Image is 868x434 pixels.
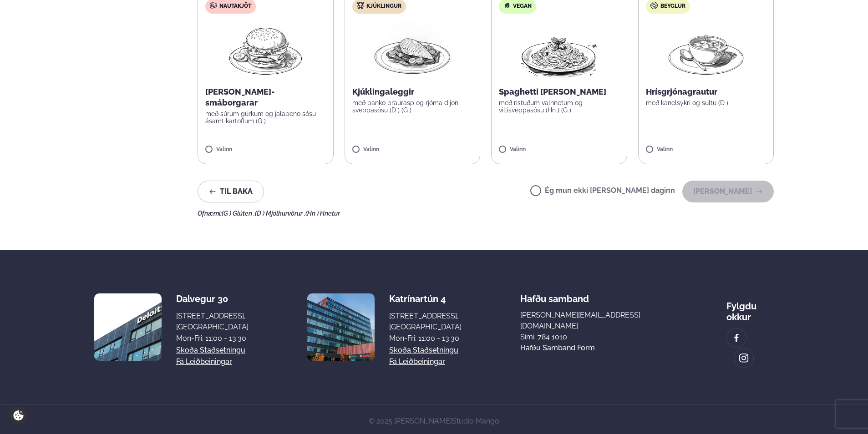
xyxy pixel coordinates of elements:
[198,210,774,217] div: Ofnæmi:
[176,345,245,356] a: Skoða staðsetningu
[357,2,364,9] img: chicken.svg
[389,356,445,367] a: Fá leiðbeiningar
[682,181,774,202] button: [PERSON_NAME]
[198,181,264,202] button: Til baka
[520,286,589,304] span: Hafðu samband
[520,310,668,332] a: [PERSON_NAME][EMAIL_ADDRESS][DOMAIN_NAME]
[219,3,251,10] span: Nautakjöt
[352,99,473,114] p: með panko braurasp og rjóma dijon sveppasósu (D ) (G )
[225,21,306,79] img: Hamburger.png
[519,21,599,79] img: Spagetti.png
[503,2,511,9] img: Vegan.svg
[727,328,746,348] a: image alt
[739,353,749,363] img: image alt
[660,3,685,10] span: Beyglur
[731,333,741,343] img: image alt
[205,86,326,108] p: [PERSON_NAME]-smáborgarar
[650,2,658,9] img: bagle-new-16px.svg
[452,417,499,425] a: Studio Mango
[305,210,340,217] span: (Hn ) Hnetur
[389,311,462,333] div: [STREET_ADDRESS], [GEOGRAPHIC_DATA]
[513,3,532,10] span: Vegan
[176,311,249,333] div: [STREET_ADDRESS], [GEOGRAPHIC_DATA]
[734,348,753,368] a: image alt
[666,21,746,79] img: Soup.png
[499,86,619,97] p: Spaghetti [PERSON_NAME]
[176,356,232,367] a: Fá leiðbeiningar
[176,293,249,304] div: Dalvegur 30
[520,332,668,343] p: Sími: 784 1010
[255,210,305,217] span: (D ) Mjólkurvörur ,
[307,293,375,361] img: image alt
[94,293,162,361] img: image alt
[389,333,462,344] div: Mon-Fri: 11:00 - 13:30
[369,417,499,425] span: © 2025 [PERSON_NAME]
[499,99,619,114] p: með ristuðum valhnetum og villisveppasósu (Hn ) (G )
[210,2,217,9] img: beef.svg
[372,21,452,79] img: Chicken-breast.png
[205,110,326,125] p: með súrum gúrkum og jalapeno sósu ásamt kartöflum (G )
[646,86,766,97] p: Hrísgrjónagrautur
[520,343,595,353] a: Hafðu samband form
[222,210,255,217] span: (G ) Glúten ,
[389,345,458,356] a: Skoða staðsetningu
[646,99,766,106] p: með kanelsykri og sultu (D )
[726,293,774,323] div: Fylgdu okkur
[9,406,28,425] a: Cookie settings
[389,293,462,304] div: Katrínartún 4
[366,3,401,10] span: Kjúklingur
[352,86,473,97] p: Kjúklingaleggir
[176,333,249,344] div: Mon-Fri: 11:00 - 13:30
